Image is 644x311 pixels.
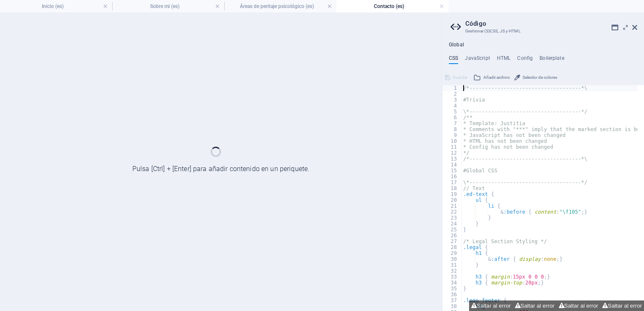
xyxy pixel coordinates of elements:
[443,156,462,162] div: 13
[443,168,462,174] div: 15
[443,215,462,221] div: 23
[443,209,462,215] div: 22
[443,115,462,121] div: 6
[443,244,462,250] div: 28
[336,2,448,11] h4: Contacto (es)
[443,256,462,262] div: 30
[497,55,511,64] h4: HTML
[465,20,637,27] h2: Código
[472,72,511,83] button: Añadir archivo
[600,300,644,311] button: Saltar al error
[443,97,462,103] div: 3
[449,55,458,64] h4: CSS
[443,138,462,144] div: 10
[483,72,510,83] span: Añadir archivo
[443,174,462,180] div: 16
[443,292,462,298] div: 36
[443,109,462,115] div: 5
[112,2,224,11] h4: Sobre mi (es)
[443,250,462,256] div: 29
[539,55,564,64] h4: Boilerplate
[443,203,462,209] div: 21
[443,185,462,191] div: 18
[469,300,513,311] button: Saltar al error
[443,197,462,203] div: 20
[443,274,462,280] div: 33
[443,262,462,268] div: 31
[517,55,533,64] h4: Config
[443,126,462,132] div: 8
[557,300,601,311] button: Saltar al error
[443,91,462,97] div: 2
[443,221,462,227] div: 24
[443,132,462,138] div: 9
[443,191,462,197] div: 19
[443,227,462,233] div: 25
[443,298,462,303] div: 37
[449,42,464,48] h4: Global
[465,27,620,35] h3: Gestionar (S)CSS, JS y HTML
[224,2,336,11] h4: Áreas de peritaje psicológico (es)
[443,233,462,239] div: 26
[513,300,557,311] button: Saltar al error
[443,103,462,109] div: 4
[443,239,462,244] div: 27
[443,144,462,150] div: 11
[443,162,462,168] div: 14
[513,72,558,83] button: Selector de colores
[443,303,462,309] div: 38
[443,280,462,286] div: 34
[443,286,462,292] div: 35
[465,55,490,64] h4: JavaScript
[443,150,462,156] div: 12
[443,268,462,274] div: 32
[443,121,462,126] div: 7
[443,85,462,91] div: 1
[523,72,557,83] span: Selector de colores
[443,180,462,185] div: 17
